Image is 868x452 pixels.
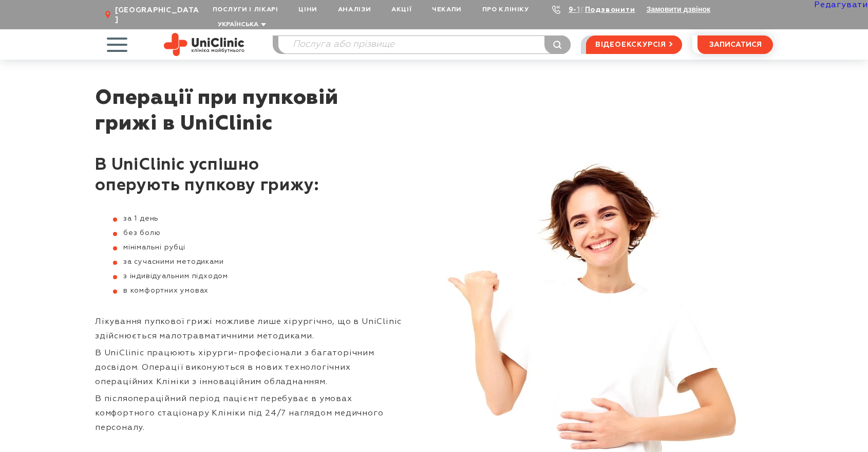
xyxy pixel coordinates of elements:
[814,1,868,9] a: Редагувати
[95,155,403,196] h2: В UniClinic успішно оперують пупкову грижу:
[113,272,403,281] li: з індивідуальним підходом
[113,257,403,266] li: за сучасними методиками
[113,214,403,223] li: за 1 день
[709,41,762,48] span: записатися
[113,228,403,238] li: без болю
[215,21,266,29] button: Українська
[95,392,403,435] p: В післяопераційний період пацієнт перебуває в умовах комфортного стаціонару Клініки під 24/7 нагл...
[585,6,635,13] a: Подзвонити
[569,6,591,13] a: 9-103
[95,85,403,137] h1: Операції при пупковій грижі в UniClinic
[164,33,244,56] img: Uniclinic
[278,36,570,53] input: Послуга або прізвище
[595,36,666,53] span: відеоекскурсія
[95,315,403,343] p: Лікування пупкової грижі можливе лише хірургічно, що в UniClinic здійснюється малотравматичними м...
[647,5,710,13] button: Замовити дзвінок
[218,22,258,28] span: Українська
[113,243,403,252] li: мінімальні рубці
[697,35,773,54] button: записатися
[113,286,403,295] li: в комфортних умовах
[95,346,403,389] p: В UniClinic працюють хірурги-професіонали з багаторічним досвідом. Операції виконуються в нових т...
[115,6,202,24] span: [GEOGRAPHIC_DATA]
[586,35,682,54] a: відеоекскурсія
